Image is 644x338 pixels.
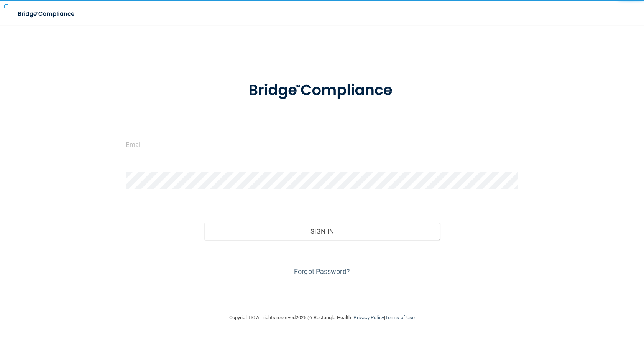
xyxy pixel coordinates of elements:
[353,315,384,320] a: Privacy Policy
[233,71,411,110] img: bridge_compliance_login_screen.278c3ca4.svg
[126,136,518,153] input: Email
[182,305,462,330] div: Copyright © All rights reserved 2025 @ Rectangle Health | |
[11,6,82,22] img: bridge_compliance_login_screen.278c3ca4.svg
[294,267,350,275] a: Forgot Password?
[204,223,440,240] button: Sign In
[385,315,415,320] a: Terms of Use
